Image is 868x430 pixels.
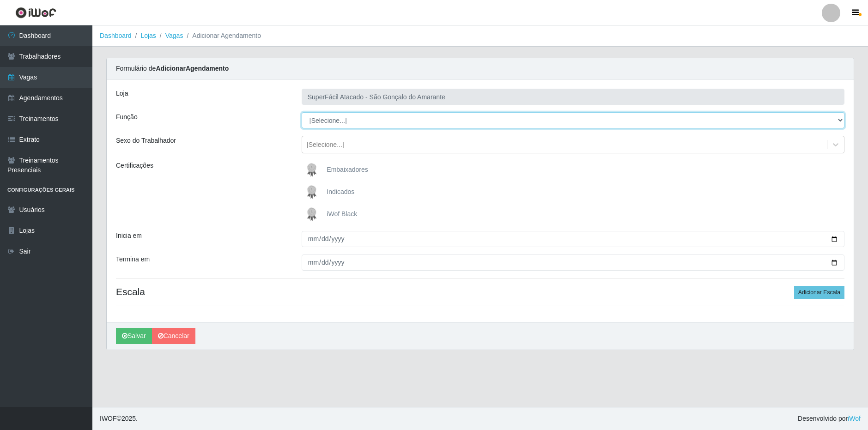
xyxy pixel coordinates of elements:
[116,328,152,344] button: Salvar
[303,183,325,201] img: Indicados
[100,32,132,39] a: Dashboard
[116,254,150,264] label: Termina em
[100,415,117,422] span: IWOF
[140,32,156,39] a: Lojas
[303,161,325,179] img: Embaixadores
[183,31,261,41] li: Adicionar Agendamento
[794,286,844,299] button: Adicionar Escala
[116,231,142,241] label: Inicia em
[92,25,868,47] nav: breadcrumb
[327,166,368,173] span: Embaixadores
[107,58,854,79] div: Formulário de
[302,254,844,271] input: 00/00/0000
[327,188,354,195] span: Indicados
[152,328,195,344] a: Cancelar
[165,32,183,39] a: Vagas
[848,415,861,422] a: iWof
[307,140,344,150] div: [Selecione...]
[15,7,56,18] img: CoreUI Logo
[327,210,357,218] span: iWof Black
[302,231,844,247] input: 00/00/0000
[156,65,229,72] strong: Adicionar Agendamento
[100,414,138,424] span: © 2025 .
[303,205,325,224] img: iWof Black
[116,286,844,297] h4: Escala
[116,112,138,122] label: Função
[116,161,153,170] label: Certificações
[798,414,861,424] span: Desenvolvido por
[116,136,176,145] label: Sexo do Trabalhador
[116,89,128,98] label: Loja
